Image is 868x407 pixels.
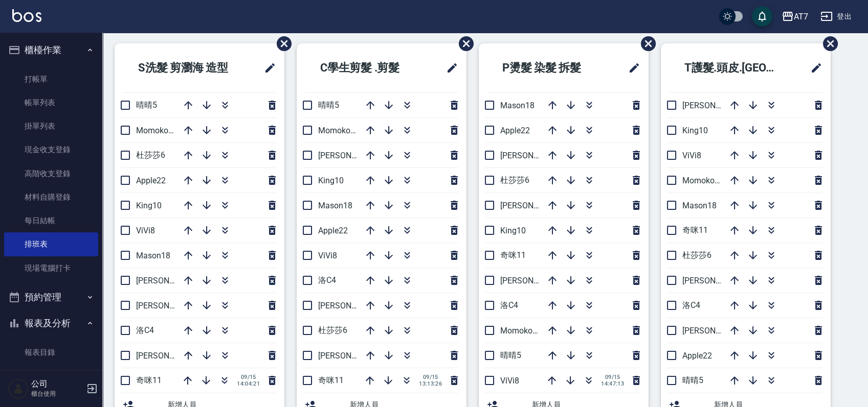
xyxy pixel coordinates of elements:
[682,201,717,210] span: Mason18
[136,351,202,361] span: [PERSON_NAME]2
[136,126,177,135] span: Momoko12
[794,10,808,23] div: AT7
[318,176,344,185] span: King10
[318,151,384,160] span: [PERSON_NAME]9
[682,151,701,160] span: ViVi8
[500,175,529,185] span: 杜莎莎6
[4,256,98,280] a: 現場電腦打卡
[4,310,98,337] button: 報表及分析
[258,56,276,80] span: 修改班表的標題
[4,114,98,138] a: 掛單列表
[682,300,700,310] span: 洛C4
[500,250,526,260] span: 奇咪11
[682,126,708,135] span: King10
[816,7,856,26] button: 登出
[4,67,98,91] a: 打帳單
[500,101,535,110] span: Mason18
[318,325,347,335] span: 杜莎莎6
[633,29,657,59] span: 刪除班表
[500,276,566,285] span: [PERSON_NAME]7
[318,251,337,260] span: ViVi8
[622,56,640,80] span: 修改班表的標題
[4,138,98,161] a: 現金收支登錄
[815,29,839,59] span: 刪除班表
[682,101,748,110] span: [PERSON_NAME]2
[440,56,458,80] span: 修改班表的標題
[500,126,530,135] span: Apple22
[318,100,339,110] span: 晴晴5
[4,232,98,256] a: 排班表
[8,378,29,399] img: Person
[136,100,157,110] span: 晴晴5
[682,375,703,385] span: 晴晴5
[31,389,83,398] p: 櫃台使用
[752,6,772,27] button: save
[237,374,260,380] span: 09/15
[305,50,427,86] h2: C學生剪髮 .剪髮
[136,375,162,385] span: 奇咪11
[237,380,260,387] span: 14:04:21
[682,176,724,185] span: Momoko12
[318,226,348,235] span: Apple22
[4,284,98,310] button: 預約管理
[318,126,360,135] span: Momoko12
[500,350,521,360] span: 晴晴5
[318,201,352,210] span: Mason18
[318,351,384,361] span: [PERSON_NAME]7
[136,325,154,335] span: 洛C4
[4,162,98,185] a: 高階收支登錄
[451,29,475,59] span: 刪除班表
[4,341,98,364] a: 報表目錄
[500,226,526,235] span: King10
[318,275,336,285] span: 洛C4
[4,185,98,209] a: 材料自購登錄
[136,301,202,310] span: [PERSON_NAME]7
[500,376,519,386] span: ViVi8
[136,150,165,160] span: 杜莎莎6
[318,301,384,310] span: [PERSON_NAME]2
[4,209,98,232] a: 每日結帳
[804,56,822,80] span: 修改班表的標題
[318,375,344,385] span: 奇咪11
[4,364,98,388] a: 店家日報表
[269,29,293,59] span: 刪除班表
[487,50,609,86] h2: P燙髮 染髮 拆髮
[136,176,166,185] span: Apple22
[777,6,812,27] button: AT7
[682,225,708,235] span: 奇咪11
[31,379,83,389] h5: 公司
[682,351,712,361] span: Apple22
[669,50,797,86] h2: T護髮.頭皮.[GEOGRAPHIC_DATA]
[682,250,711,260] span: 杜莎莎6
[136,201,162,210] span: King10
[682,276,748,285] span: [PERSON_NAME]9
[4,91,98,114] a: 帳單列表
[682,326,748,336] span: [PERSON_NAME]7
[4,37,98,63] button: 櫃檯作業
[123,50,251,86] h2: S洗髮 剪瀏海 造型
[500,300,518,310] span: 洛C4
[419,374,442,380] span: 09/15
[601,380,624,387] span: 14:47:13
[500,151,566,160] span: [PERSON_NAME]2
[136,276,202,285] span: [PERSON_NAME]9
[500,326,542,336] span: Momoko12
[419,380,442,387] span: 13:13:26
[12,9,41,22] img: Logo
[500,201,566,210] span: [PERSON_NAME]9
[136,226,155,235] span: ViVi8
[136,251,170,260] span: Mason18
[601,374,624,380] span: 09/15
